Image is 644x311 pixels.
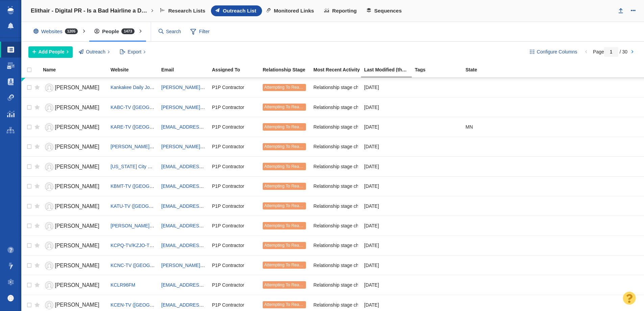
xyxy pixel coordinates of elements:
[212,67,262,72] div: Assigned To
[212,179,257,194] div: P1P Contractor
[111,203,236,209] a: KATU-TV ([GEOGRAPHIC_DATA], [GEOGRAPHIC_DATA])
[212,258,257,272] div: P1P Contractor
[161,263,319,268] a: [PERSON_NAME][EMAIL_ADDRESS][PERSON_NAME][DOMAIN_NAME]
[156,5,211,16] a: Research Lists
[260,137,310,156] td: Attempting To Reach (1 try)
[313,242,446,248] span: Relationship stage changed to: Attempting To Reach, 1 Attempt
[313,143,446,150] span: Relationship stage changed to: Attempting To Reach, 1 Attempt
[55,183,99,189] span: [PERSON_NAME]
[55,144,99,150] span: [PERSON_NAME]
[43,220,104,232] a: [PERSON_NAME]
[111,223,195,228] a: [PERSON_NAME] Media, Wake-Up Call
[364,67,414,72] div: Date the Contact information in this project was last edited
[111,105,237,110] a: KABC-TV ([GEOGRAPHIC_DATA], [GEOGRAPHIC_DATA])
[364,179,409,194] div: [DATE]
[264,164,316,169] span: Attempting To Reach (1 try)
[264,302,316,307] span: Attempting To Reach (1 try)
[260,157,310,176] td: Attempting To Reach (1 try)
[364,238,409,253] div: [DATE]
[43,299,104,311] a: [PERSON_NAME]
[212,277,257,292] div: P1P Contractor
[55,223,99,229] span: [PERSON_NAME]
[111,144,164,149] a: [PERSON_NAME] Media
[161,144,280,149] a: [PERSON_NAME][EMAIL_ADDRESS][DOMAIN_NAME]
[264,203,316,208] span: Attempting To Reach (1 try)
[156,26,184,38] input: Search
[111,183,237,189] a: KBMT-TV ([GEOGRAPHIC_DATA], [GEOGRAPHIC_DATA])
[313,262,446,268] span: Relationship stage changed to: Attempting To Reach, 1 Attempt
[313,84,446,90] span: Relationship stage changed to: Attempting To Reach, 1 Attempt
[313,163,446,170] span: Relationship stage changed to: Attempting To Reach, 1 Attempt
[260,97,310,117] td: Attempting To Reach (1 try)
[161,67,211,73] a: Email
[161,164,241,169] a: [EMAIL_ADDRESS][DOMAIN_NAME]
[111,67,161,73] a: Website
[111,164,157,169] a: [US_STATE] City Star
[111,263,237,268] a: KCNC-TV ([GEOGRAPHIC_DATA], [GEOGRAPHIC_DATA])
[313,223,446,229] span: Relationship stage changed to: Attempting To Reach, 1 Attempt
[364,199,409,213] div: [DATE]
[111,282,135,288] a: KCLR96FM
[55,302,99,308] span: [PERSON_NAME]
[212,80,257,95] div: P1P Contractor
[364,139,409,154] div: [DATE]
[55,263,99,268] span: [PERSON_NAME]
[43,240,104,252] a: [PERSON_NAME]
[212,238,257,253] div: P1P Contractor
[43,67,110,73] a: Name
[263,67,313,72] div: Relationship Stage
[212,139,257,154] div: P1P Contractor
[187,25,214,38] span: Filter
[116,46,149,58] button: Export
[264,283,316,287] span: Attempting To Reach (1 try)
[111,67,161,72] div: Website
[313,183,446,189] span: Relationship stage changed to: Attempting To Reach, 1 Attempt
[223,8,256,14] span: Outreach List
[364,100,409,114] div: [DATE]
[55,164,99,170] span: [PERSON_NAME]
[31,7,149,14] h4: Elithair - Digital PR - Is a Bad Hairline a Dating Dealbreaker?
[28,46,73,58] button: Add People
[320,5,362,16] a: Reporting
[313,67,363,72] div: Most Recent Activity
[161,85,280,90] a: [PERSON_NAME][EMAIL_ADDRESS][DOMAIN_NAME]
[111,85,230,90] a: Kankakee Daily Journal, Tune In Tonight (Remote Patrol)
[55,124,99,130] span: [PERSON_NAME]
[264,125,316,129] span: Attempting To Reach (1 try)
[43,82,104,94] a: [PERSON_NAME]
[161,203,241,209] a: [EMAIL_ADDRESS][DOMAIN_NAME]
[364,80,409,95] div: [DATE]
[212,218,257,233] div: P1P Contractor
[364,67,414,73] a: Last Modified (this project)
[55,243,99,248] span: [PERSON_NAME]
[313,124,446,130] span: Relationship stage changed to: Attempting To Reach, 1 Attempt
[55,282,99,288] span: [PERSON_NAME]
[415,67,465,73] a: Tags
[262,5,320,16] a: Monitored Links
[264,223,316,228] span: Attempting To Reach (1 try)
[415,67,465,72] div: Tags
[86,48,105,55] span: Outreach
[43,201,104,213] a: [PERSON_NAME]
[364,218,409,233] div: [DATE]
[313,282,446,288] span: Relationship stage changed to: Attempting To Reach, 1 Attempt
[260,256,310,275] td: Attempting To Reach (1 try)
[43,161,104,173] a: [PERSON_NAME]
[260,78,310,97] td: Attempting To Reach (1 try)
[260,275,310,295] td: Attempting To Reach (1 try)
[526,46,581,58] button: Configure Columns
[313,203,446,209] span: Relationship stage changed to: Attempting To Reach, 1 Attempt
[364,277,409,292] div: [DATE]
[264,105,316,109] span: Attempting To Reach (1 try)
[111,302,237,308] a: KCEN-TV ([GEOGRAPHIC_DATA], [GEOGRAPHIC_DATA])
[65,28,78,34] span: 1205
[260,117,310,137] td: Attempting To Reach (1 try)
[43,260,104,272] a: [PERSON_NAME]
[374,8,402,14] span: Sequences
